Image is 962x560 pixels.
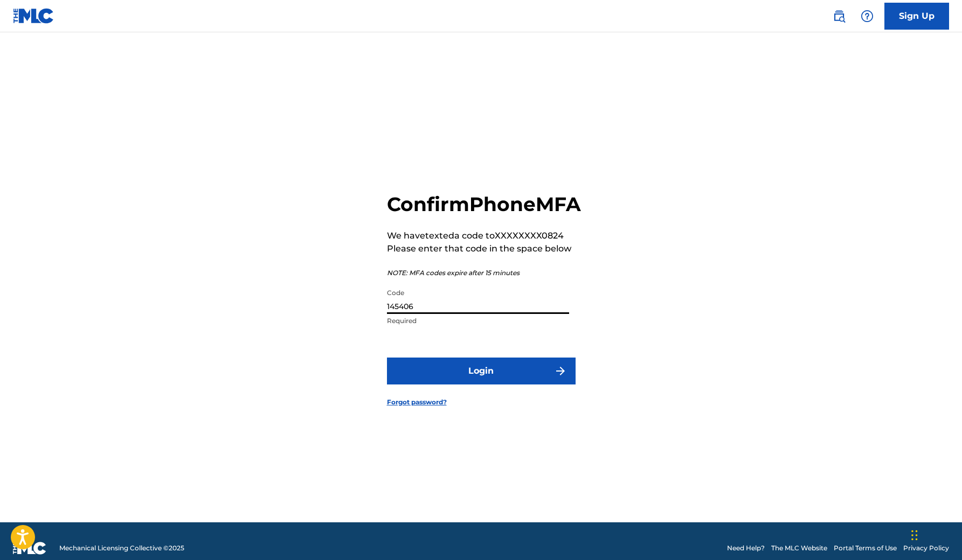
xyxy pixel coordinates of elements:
div: Help [856,5,878,27]
div: Drag [911,519,918,551]
span: Mechanical Licensing Collective © 2025 [59,543,184,553]
img: help [861,10,874,23]
img: MLC Logo [13,8,54,24]
a: Need Help? [727,543,765,553]
a: Forgot password? [387,397,447,407]
p: NOTE: MFA codes expire after 15 minutes [387,268,581,278]
a: Public Search [828,5,850,27]
a: Sign Up [884,3,949,30]
button: Login [387,358,576,384]
p: We have texted a code to XXXXXXXX0824 [387,229,581,242]
img: f7272a7cc735f4ea7f67.svg [554,365,567,377]
iframe: Chat Widget [908,508,962,560]
h2: Confirm Phone MFA [387,192,581,216]
p: Required [387,316,569,326]
p: Please enter that code in the space below [387,242,581,255]
a: Privacy Policy [903,543,949,553]
a: Portal Terms of Use [834,543,897,553]
img: search [833,10,846,23]
img: logo [13,542,46,555]
a: The MLC Website [771,543,827,553]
